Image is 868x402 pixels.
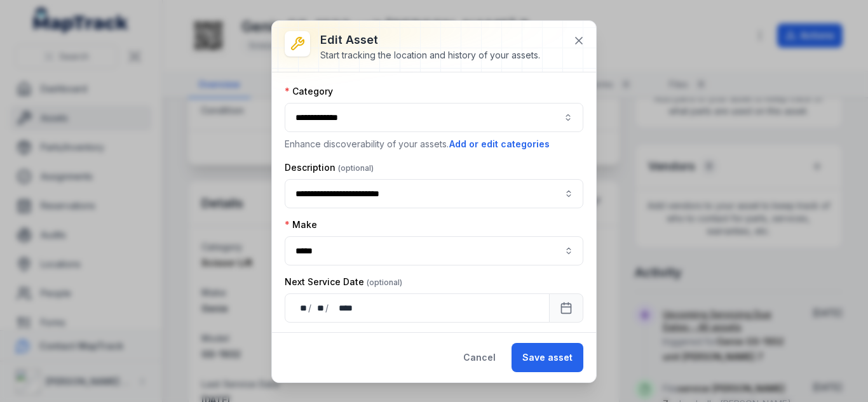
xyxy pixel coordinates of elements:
[452,343,506,372] button: Cancel
[285,236,583,265] input: asset-edit:cf[9e2fc107-2520-4a87-af5f-f70990c66785]-label
[285,137,583,151] p: Enhance discoverability of your assets.
[308,302,313,314] div: /
[285,179,583,208] input: asset-edit:description-label
[285,218,317,231] label: Make
[449,137,550,151] button: Add or edit categories
[549,293,583,323] button: Calendar
[320,31,540,49] h3: Edit asset
[320,49,540,62] div: Start tracking the location and history of your assets.
[285,161,374,174] label: Description
[325,302,330,314] div: /
[330,302,354,314] div: year,
[512,343,583,372] button: Save asset
[285,276,402,288] label: Next Service Date
[313,302,325,314] div: month,
[285,85,333,98] label: Category
[295,302,308,314] div: day,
